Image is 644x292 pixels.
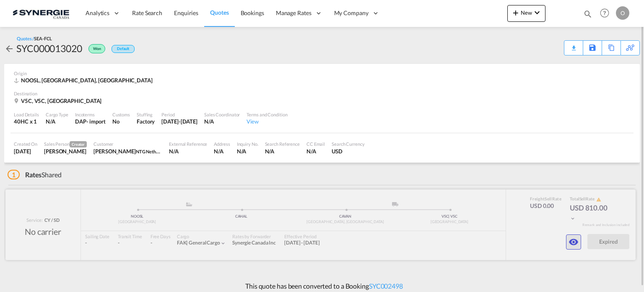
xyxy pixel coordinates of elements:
[93,147,162,155] div: Alexander Sanchez
[137,118,155,125] div: Factory Stuffing
[583,9,592,22] div: icon-magnify
[34,36,52,41] span: SEA-FCL
[21,77,153,84] span: NOOSL, [GEOGRAPHIC_DATA], [GEOGRAPHIC_DATA]
[16,42,82,55] div: SYC000013020
[511,8,521,18] md-icon: icon-plus 400-fg
[13,4,69,23] img: 1f56c880d42311ef80fc7dca854c8e59.png
[332,147,365,155] div: USD
[4,42,16,55] div: icon-arrow-left
[86,118,106,125] div: - import
[237,141,258,147] div: Inquiry No.
[265,147,300,155] div: N/A
[237,147,258,155] div: N/A
[112,111,130,118] div: Customs
[306,147,325,155] div: N/A
[597,6,616,21] div: Help
[265,141,300,147] div: Search Reference
[86,9,109,17] span: Analytics
[569,41,579,48] div: Quote PDF is not available at this time
[247,118,287,125] div: View
[583,41,602,55] div: Save As Template
[334,9,369,17] span: My Company
[507,5,545,22] button: icon-plus 400-fgNewicon-chevron-down
[204,118,240,125] div: N/A
[70,141,87,147] span: Creator
[247,111,287,118] div: Terms and Condition
[241,9,264,16] span: Bookings
[82,42,107,55] div: Won
[214,141,230,147] div: Address
[14,141,37,147] div: Created On
[583,9,592,18] md-icon: icon-magnify
[132,9,162,16] span: Rate Search
[14,147,37,155] div: 4 Jul 2025
[8,170,20,179] span: 1
[46,111,68,118] div: Cargo Type
[210,9,229,16] span: Quotes
[597,6,612,20] span: Help
[14,97,104,105] div: V5C, V5C, Canada
[532,8,542,18] md-icon: icon-chevron-down
[569,42,579,48] md-icon: icon-download
[161,118,197,125] div: 3 Aug 2025
[112,118,130,125] div: No
[14,70,630,76] div: Origin
[14,76,155,84] div: NOOSL, Oslo, Asia Pacific
[306,141,325,147] div: CC Email
[14,111,39,118] div: Load Details
[566,234,581,250] button: icon-eye
[112,45,135,53] div: Default
[14,118,39,125] div: 40HC x 1
[214,147,230,155] div: N/A
[332,141,365,147] div: Search Currency
[569,237,579,247] md-icon: icon-eye
[161,111,197,118] div: Period
[14,90,630,97] div: Destination
[169,147,207,155] div: N/A
[4,44,14,54] md-icon: icon-arrow-left
[25,171,42,179] span: Rates
[511,9,542,16] span: New
[174,9,198,16] span: Enquiries
[369,282,403,290] a: SYC002498
[17,35,52,42] div: Quotes /SEA-FCL
[241,281,403,291] p: This quote has been converted to a Booking
[93,46,103,54] span: Won
[616,6,629,20] div: O
[75,118,86,125] div: DAP
[137,111,155,118] div: Stuffing
[204,111,240,118] div: Sales Coordinator
[93,141,162,147] div: Customer
[75,111,106,118] div: Incoterms
[8,170,62,179] div: Shared
[276,9,312,17] span: Manage Rates
[136,148,169,155] span: NTG Netherland
[44,141,87,147] div: Sales Person
[44,147,87,155] div: Gael Vilsaint
[169,141,207,147] div: External Reference
[46,118,68,125] div: N/A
